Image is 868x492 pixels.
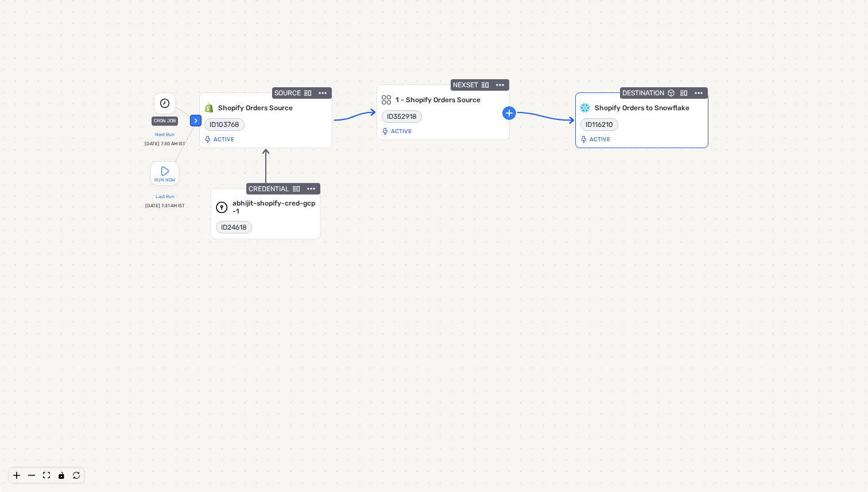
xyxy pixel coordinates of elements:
span: ID 352918 [387,113,417,121]
div: ‹ [194,112,197,129]
div: Last Run [145,192,185,202]
div: chip-with-copy [580,118,618,131]
span: ID 116210 [586,121,613,129]
h6: 1 - Shopify Orders Source [396,96,505,104]
span: ID 24618 [221,223,247,231]
div: [DATE] 7:31 AM IST [145,202,185,211]
h6: Shopify Orders to Snowflake [595,104,703,112]
div: chip-with-copy [204,118,245,131]
h6: abhijit-shopify-cred-gcp-1 [232,199,316,215]
div: DESTINATIONInspectDetailsShopify Orders to SnowflakeCollapsible Group Item #1chip-with-copyData p... [564,92,708,148]
span: CREDENTIAL [249,185,289,192]
p: Active [391,128,412,135]
div: React Flow controls [9,467,84,483]
span: ID 103768 [210,121,239,129]
span: RUN NOW [154,176,175,185]
span: DESTINATION [622,90,664,96]
p: Active [214,136,234,143]
div: [DATE] 7:30 AM IST [145,140,185,149]
button: zoom out [24,468,39,483]
button: Inspect [666,88,676,98]
button: Details [303,88,312,98]
div: chip-with-copy [382,110,422,123]
div: Next Run [145,130,185,140]
div: Hide nodes [190,115,201,126]
button: fit view [39,468,54,483]
div: CREDENTIALDetailsabhijit-shopify-cred-gcp-1Collapsible Group Item #1chip-with-copy [211,188,321,239]
span: NEXSET [453,82,478,88]
div: chip-with-copy [216,221,252,234]
button: Details [292,184,301,193]
h6: Shopify Orders Source [218,104,327,112]
button: Refresh [69,468,84,483]
div: menu-actions-container [316,86,330,100]
div: Hide nodesCRON JOBNext Run[DATE] 7:30 AM ISTRUN NOWLast Run[DATE] 7:31 AM ISTSOURCEDetailsmenu-ac... [130,92,332,153]
button: Details [679,88,688,98]
button: toggle interactivity [54,468,69,483]
span: SOURCE [274,90,301,96]
p: Active [590,136,610,143]
div: NEXSETDetails1 - Shopify Orders SourceCollapsible Group Item #1chip-with-copyData processed: 0 re... [377,84,510,140]
button: zoom in [9,468,24,483]
button: Details [480,80,490,90]
div: CRON JOB [152,117,178,126]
